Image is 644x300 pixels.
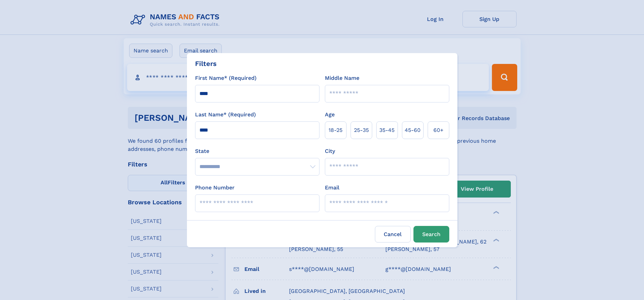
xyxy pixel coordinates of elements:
[195,59,217,69] div: Filters
[329,126,342,134] span: 18‑25
[375,226,411,243] label: Cancel
[325,74,359,82] label: Middle Name
[413,226,449,243] button: Search
[405,126,421,134] span: 45‑60
[325,184,339,192] label: Email
[195,111,256,119] label: Last Name* (Required)
[195,147,319,155] label: State
[325,147,335,155] label: City
[195,74,257,82] label: First Name* (Required)
[433,126,444,134] span: 60+
[354,126,369,134] span: 25‑35
[195,184,235,192] label: Phone Number
[379,126,395,134] span: 35‑45
[325,111,335,119] label: Age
